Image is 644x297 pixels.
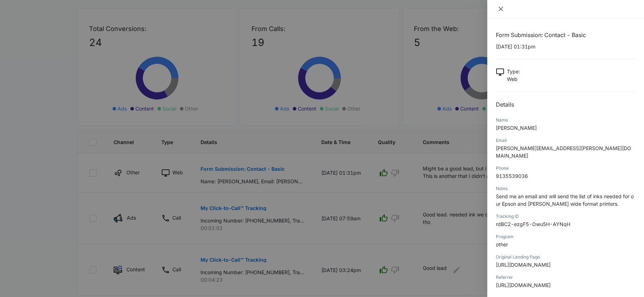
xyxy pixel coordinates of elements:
[496,274,635,281] div: Referrer
[496,185,635,192] div: Notes
[496,137,635,144] div: Email
[496,193,634,207] span: Send me an email and will send the list of inks needed for our Epson and [PERSON_NAME] wide forma...
[507,75,520,83] p: Web
[496,254,635,260] div: Original Landing Page
[496,31,635,39] h1: Form Submission: Contact - Basic
[496,165,635,171] div: Phone
[507,68,520,75] p: Type :
[496,43,635,50] p: [DATE] 01:31pm
[496,125,537,131] span: [PERSON_NAME]
[496,100,635,109] h2: Details
[496,117,635,123] div: Name
[496,241,508,247] span: other
[496,6,506,12] button: Close
[496,234,635,240] div: Program
[496,262,551,268] span: [URL][DOMAIN_NAME]
[496,282,551,288] span: [URL][DOMAIN_NAME]
[496,145,631,159] span: [PERSON_NAME][EMAIL_ADDRESS][PERSON_NAME][DOMAIN_NAME]
[496,213,635,220] div: Tracking ID
[498,6,504,12] span: close
[496,173,528,179] span: 9135539036
[496,221,570,227] span: rdBC2-ezgF5-Owu5H-AYNqH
